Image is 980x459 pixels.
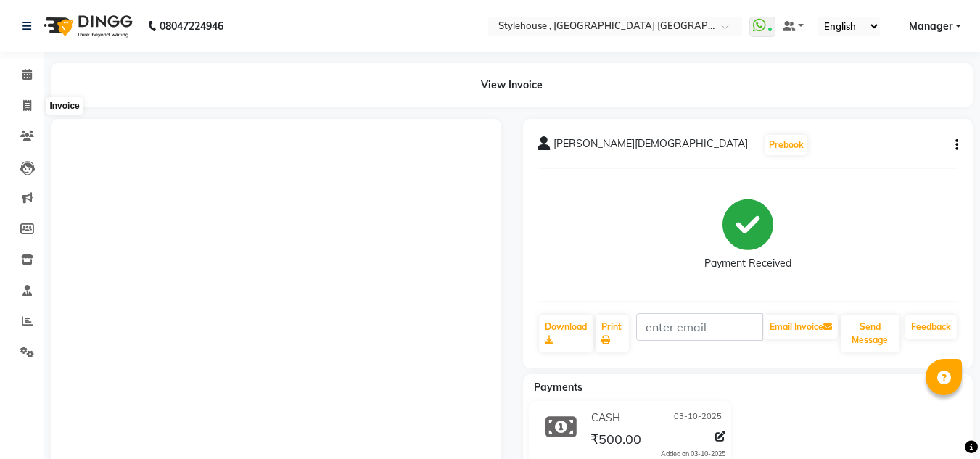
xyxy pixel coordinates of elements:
[37,6,136,46] img: logo
[591,410,620,426] span: CASH
[909,19,952,34] span: Manager
[704,256,791,271] div: Payment Received
[539,315,593,352] a: Download
[905,315,957,339] a: Feedback
[919,401,965,444] iframe: chat widget
[553,136,748,157] span: [PERSON_NAME][DEMOGRAPHIC_DATA]
[841,315,899,352] button: Send Message
[596,315,629,352] a: Print
[764,315,838,339] button: Email Invoice
[46,97,83,115] div: Invoice
[765,135,807,155] button: Prebook
[590,431,641,451] span: ₹500.00
[636,313,763,341] input: enter email
[674,410,722,426] span: 03-10-2025
[534,381,582,394] span: Payments
[160,6,223,46] b: 08047224946
[661,449,725,459] div: Added on 03-10-2025
[51,63,973,107] div: View Invoice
